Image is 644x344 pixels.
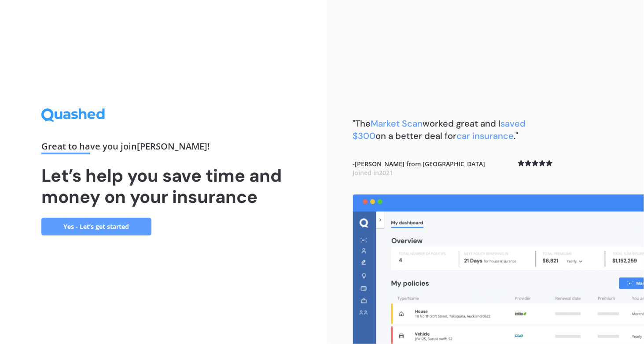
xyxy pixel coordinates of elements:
span: car insurance [457,130,514,142]
h1: Let’s help you save time and money on your insurance [41,165,285,207]
a: Yes - Let’s get started [41,218,151,236]
span: saved $300 [353,118,526,142]
b: - [PERSON_NAME] from [GEOGRAPHIC_DATA] [353,160,486,177]
span: Market Scan [371,118,423,129]
b: "The worked great and I on a better deal for ." [353,118,526,142]
div: Great to have you join [PERSON_NAME] ! [41,142,285,154]
span: Joined in 2021 [353,168,394,177]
